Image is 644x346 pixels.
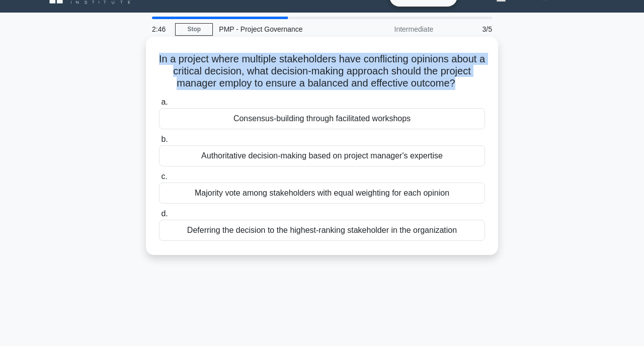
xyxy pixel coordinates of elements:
[159,220,485,241] div: Deferring the decision to the highest-ranking stakeholder in the organization
[159,108,485,129] div: Consensus-building through facilitated workshops
[146,19,175,39] div: 2:46
[161,209,168,218] span: d.
[175,23,213,36] a: Stop
[161,98,168,106] span: a.
[351,19,439,39] div: Intermediate
[439,19,498,39] div: 3/5
[158,53,486,90] h5: In a project where multiple stakeholders have conflicting opinions about a critical decision, wha...
[161,172,167,181] span: c.
[159,145,485,166] div: Authoritative decision-making based on project manager's expertise
[213,19,351,39] div: PMP - Project Governance
[159,183,485,204] div: Majority vote among stakeholders with equal weighting for each opinion
[161,135,168,143] span: b.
